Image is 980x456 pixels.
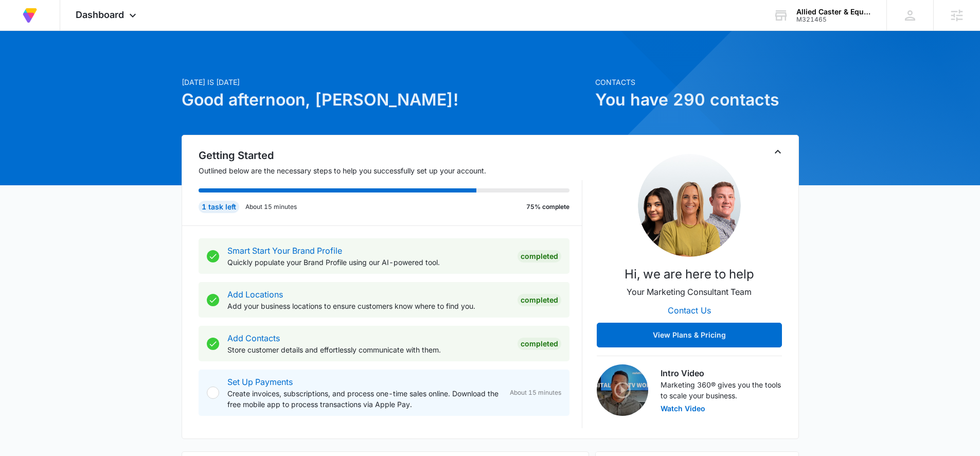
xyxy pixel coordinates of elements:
img: Volusion [21,6,39,25]
a: Add Locations [227,289,283,300]
button: Toggle Collapse [772,146,784,158]
button: View Plans & Pricing [597,323,782,347]
a: Add Contacts [227,333,280,343]
p: Add your business locations to ensure customers know where to find you. [227,301,509,311]
span: Dashboard [76,9,124,20]
p: Store customer details and effortlessly communicate with them. [227,344,509,355]
p: [DATE] is [DATE] [182,77,589,87]
button: Contact Us [657,298,721,323]
h1: You have 290 contacts [595,87,799,112]
div: Completed [518,250,561,262]
a: Smart Start Your Brand Profile [227,245,342,256]
div: 1 task left [199,201,239,213]
button: Watch Video [661,405,705,412]
p: Marketing 360® gives you the tools to scale your business. [661,379,782,401]
span: About 15 minutes [510,388,561,397]
p: Outlined below are the necessary steps to help you successfully set up your account. [199,165,582,176]
p: Your Marketing Consultant Team [627,286,752,298]
p: 75% complete [526,202,569,212]
div: account id [796,16,871,23]
p: Contacts [595,77,799,87]
a: Set Up Payments [227,377,293,387]
p: Hi, we are here to help [625,265,754,284]
h3: Intro Video [661,367,782,379]
p: About 15 minutes [245,202,297,212]
h2: Getting Started [199,148,582,163]
div: Completed [518,338,561,350]
p: Quickly populate your Brand Profile using our AI-powered tool. [227,257,509,268]
div: account name [796,8,871,16]
img: Intro Video [597,364,648,416]
h1: Good afternoon, [PERSON_NAME]! [182,87,589,112]
div: Completed [518,294,561,306]
p: Create invoices, subscriptions, and process one-time sales online. Download the free mobile app t... [227,388,502,410]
